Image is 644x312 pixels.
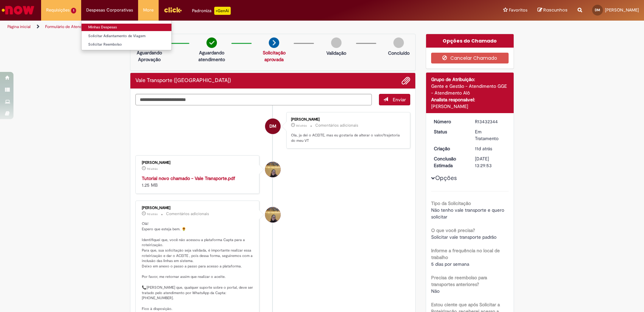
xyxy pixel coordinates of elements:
img: ServiceNow [1,3,35,17]
img: arrow-next.png [269,37,279,48]
img: click_logo_yellow_360x200.png [164,5,182,15]
div: Gente e Gestão - Atendimento GGE - Atendimento Alô [431,83,509,96]
span: 8d atrás [296,124,307,128]
div: Opções do Chamado [426,34,514,48]
span: Rascunhos [543,7,568,13]
p: Concluído [388,50,410,56]
p: +GenAi [214,7,231,15]
span: DM [595,8,600,12]
span: [PERSON_NAME] [605,7,639,13]
img: img-circle-grey.png [331,37,342,48]
div: [PERSON_NAME] [431,103,509,110]
span: Enviar [393,97,406,103]
div: 1.25 MB [142,175,254,188]
ul: Trilhas de página [5,21,424,33]
a: Rascunhos [538,7,568,14]
span: 5 dias por semana [431,261,469,267]
time: 22/08/2025 14:37:39 [147,212,158,216]
span: Solicitar vale transporte padrão [431,234,496,240]
div: [PERSON_NAME] [142,161,254,165]
div: Analista responsável: [431,96,509,103]
a: Solicitação aprovada [263,50,286,62]
dt: Conclusão Estimada [429,155,470,169]
button: Enviar [379,94,410,105]
b: O que você precisa? [431,227,475,233]
p: Validação [326,50,346,56]
div: R13432344 [475,118,506,125]
div: Amanda De Campos Gomes Do Nascimento [265,207,281,223]
span: Requisições [46,7,70,14]
a: Página inicial [7,24,31,29]
a: Solicitar Reembolso [82,41,171,48]
p: Olá! Espero que esteja bem. 🌻 Identifiquei que, você não acessou a plataforma Capta para a roteir... [142,221,254,311]
button: Cancelar Chamado [431,53,509,63]
dt: Número [429,118,470,125]
b: Precisa de reembolso para transportes anteriores? [431,275,487,287]
p: Ola, ja dei o ACEITE, mas eu gostaria de alterar o valor/trajetoria do meu VT [291,133,403,143]
p: Aguardando Aprovação [133,49,166,63]
a: Formulário de Atendimento [45,24,95,29]
span: Despesas Corporativas [86,7,133,14]
span: 1 [71,8,76,14]
div: [PERSON_NAME] [142,206,254,210]
dt: Status [429,128,470,135]
span: More [143,7,154,14]
div: Padroniza [192,7,231,15]
p: Aguardando atendimento [195,49,228,63]
h2: Vale Transporte (VT) Histórico de tíquete [135,78,231,84]
span: Não [431,288,440,294]
div: Grupo de Atribuição: [431,76,509,83]
time: 23/08/2025 13:27:43 [296,124,307,128]
ul: Despesas Corporativas [81,20,172,50]
div: Daniel Kenji Mori [265,119,281,134]
div: Amanda De Campos Gomes Do Nascimento [265,162,281,177]
textarea: Digite sua mensagem aqui... [135,94,372,105]
img: check-circle-green.png [206,37,217,48]
span: Não tenho vale transporte e quero solicitar [431,207,506,220]
b: Tipo da Solicitação [431,200,471,206]
b: Informe a frequência no local de trabalho [431,248,500,260]
a: Tutorial novo chamado - Vale Transporte.pdf [142,175,235,181]
div: [DATE] 13:29:53 [475,155,506,169]
a: Minhas Despesas [82,24,171,31]
small: Comentários adicionais [315,123,358,128]
button: Adicionar anexos [401,76,410,85]
dt: Criação [429,145,470,152]
div: Em Tratamento [475,128,506,142]
small: Comentários adicionais [166,211,209,217]
div: 20/08/2025 13:07:29 [475,145,506,152]
span: 9d atrás [147,212,158,216]
time: 20/08/2025 13:07:29 [475,146,492,152]
span: Favoritos [509,7,527,14]
span: 9d atrás [147,167,158,171]
time: 22/08/2025 14:38:35 [147,167,158,171]
div: [PERSON_NAME] [291,118,403,122]
a: Solicitar Adiantamento de Viagem [82,32,171,40]
span: DM [269,118,276,134]
img: img-circle-grey.png [393,37,404,48]
span: 11d atrás [475,146,492,152]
